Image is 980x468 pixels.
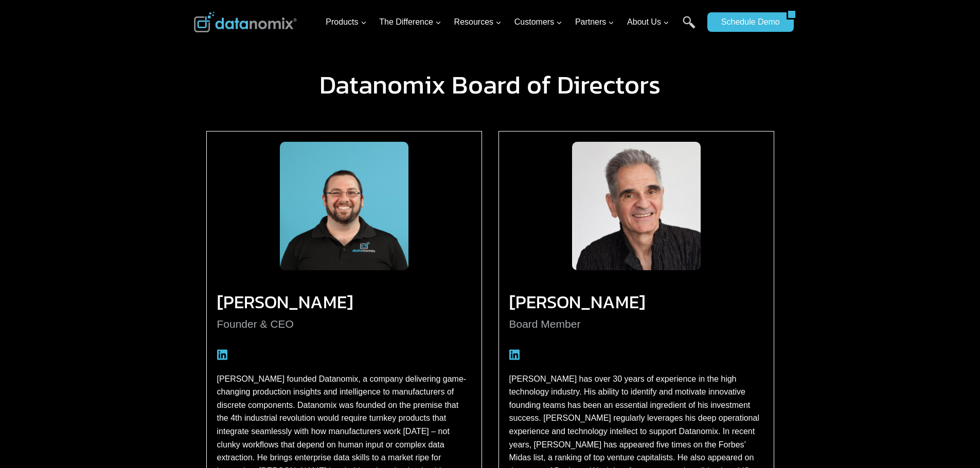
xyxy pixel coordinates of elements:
[509,315,763,333] p: Board Member
[454,15,502,29] span: Resources
[575,15,614,29] span: Partners
[514,15,562,29] span: Customers
[326,15,366,29] span: Products
[379,15,441,29] span: The Difference
[707,12,787,32] a: Schedule Demo
[217,297,471,307] h3: [PERSON_NAME]
[194,72,787,98] h1: Datanomix Board of Directors
[194,12,297,32] img: Datanomix
[217,315,471,333] p: Founder & CEO
[683,16,696,39] a: Search
[509,297,763,307] h3: [PERSON_NAME]
[627,15,669,29] span: About Us
[322,6,702,39] nav: Primary Navigation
